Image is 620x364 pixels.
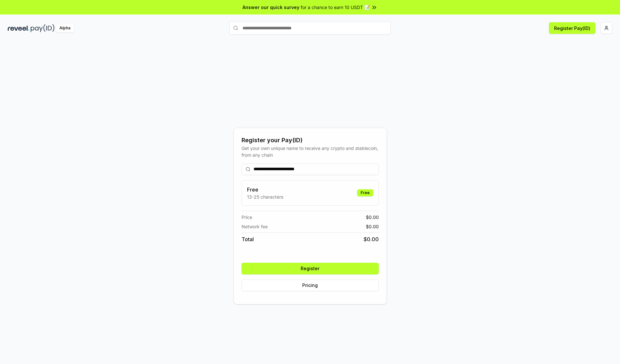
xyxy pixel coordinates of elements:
[366,214,379,221] span: $ 0.00
[242,145,379,158] div: Get your own unique name to receive any crypto and stablecoin, from any chain
[242,136,379,145] div: Register your Pay(ID)
[247,193,283,200] p: 13-25 characters
[247,186,283,193] h3: Free
[242,263,379,274] button: Register
[8,24,29,32] img: reveel_dark
[31,24,55,32] img: pay_id
[301,4,370,11] span: for a chance to earn 10 USDT 📝
[242,214,252,221] span: Price
[56,24,74,32] div: Alpha
[366,223,379,230] span: $ 0.00
[364,235,379,243] span: $ 0.00
[242,223,268,230] span: Network fee
[242,235,254,243] span: Total
[242,280,379,291] button: Pricing
[549,22,595,34] button: Register Pay(ID)
[357,189,373,196] div: Free
[243,4,299,11] span: Answer our quick survey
